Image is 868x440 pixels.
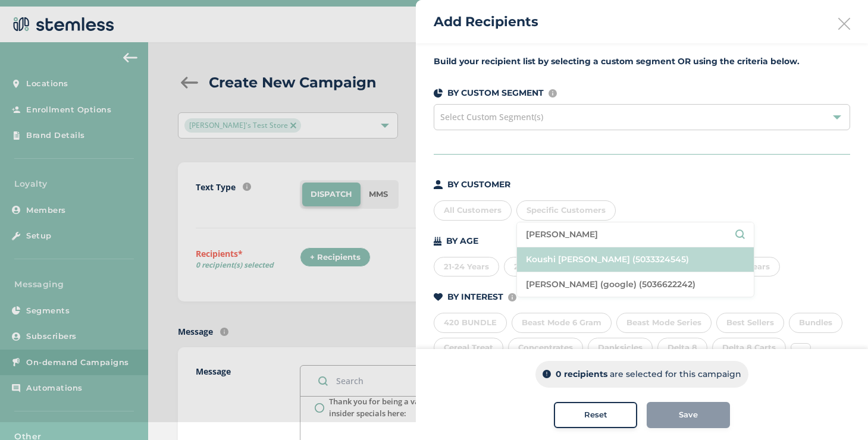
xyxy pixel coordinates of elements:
[434,55,850,68] label: Build your recipient list by selecting a custom segment OR using the criteria below.
[434,237,441,246] img: icon-cake-93b2a7b5.svg
[716,313,784,333] div: Best Sellers
[588,338,653,358] div: Danksicles
[504,257,571,277] div: 25-34 Years
[508,293,516,301] img: icon-info-236977d2.svg
[584,409,607,421] span: Reset
[434,89,443,98] img: icon-segments-dark-074adb27.svg
[447,178,510,191] p: BY CUSTOMER
[657,338,707,358] div: Delta 8
[434,180,443,189] img: icon-person-dark-ced50e5f.svg
[517,247,754,272] li: Koushi [PERSON_NAME] (5033324545)
[527,205,606,215] span: Specific Customers
[512,313,612,333] div: Beast Mode 6 Gram
[440,111,543,122] span: Select Custom Segment(s)
[446,235,478,247] p: BY AGE
[712,338,786,358] div: Delta 8 Carts
[434,293,443,301] img: icon-heart-dark-29e6356f.svg
[549,89,557,98] img: icon-info-236977d2.svg
[517,272,754,297] li: [PERSON_NAME] (google) (5036622242)
[616,313,712,333] div: Beast Mode Series
[610,368,741,381] p: are selected for this campaign
[434,12,538,32] h2: Add Recipients
[434,338,503,358] div: Cereal Treat
[809,383,868,440] iframe: Chat Widget
[434,257,499,277] div: 21-24 Years
[508,338,583,358] div: Concentrates
[789,313,842,333] div: Bundles
[447,291,503,303] p: BY INTEREST
[434,313,507,333] div: 420 BUNDLE
[556,368,607,381] p: 0 recipients
[447,87,544,99] p: BY CUSTOM SEGMENT
[526,228,745,241] input: Search
[543,370,551,379] img: icon-info-dark-48f6c5f3.svg
[434,200,512,221] div: All Customers
[554,402,637,428] button: Reset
